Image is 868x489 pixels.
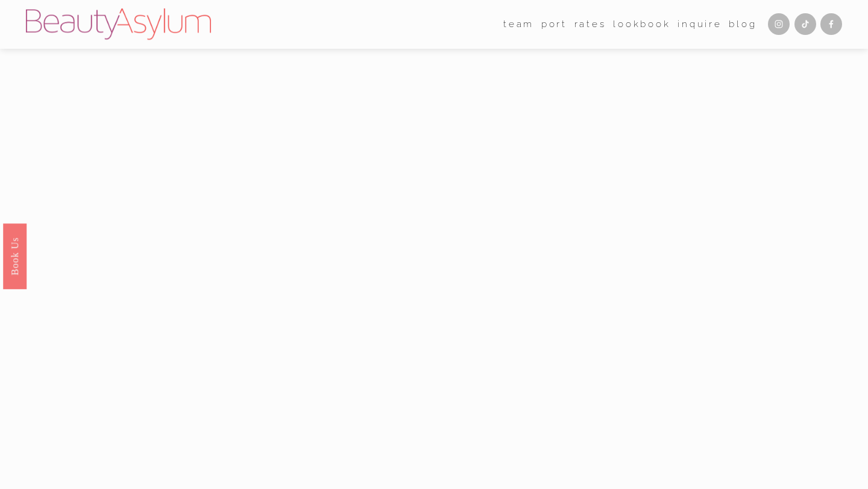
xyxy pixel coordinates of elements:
a: Blog [729,15,756,34]
a: TikTok [794,13,816,35]
a: Instagram [768,13,790,35]
a: Facebook [820,13,842,35]
span: team [503,16,534,33]
a: folder dropdown [503,15,534,34]
a: Book Us [3,223,27,289]
a: Rates [574,15,606,34]
img: Beauty Asylum | Bridal Hair &amp; Makeup Charlotte &amp; Atlanta [26,8,211,40]
a: Inquire [678,15,722,34]
a: port [541,15,567,34]
a: Lookbook [613,15,671,34]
